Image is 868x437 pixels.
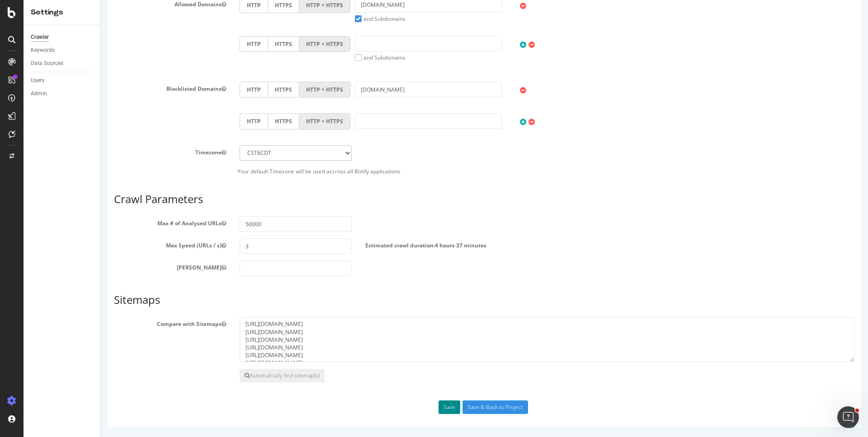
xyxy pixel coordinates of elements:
[121,264,126,271] button: [PERSON_NAME]
[139,82,167,98] label: HTTP
[362,400,428,414] input: Save & Back to Project
[121,320,126,328] button: Compare with Sitemaps
[31,76,44,85] div: Users
[31,89,94,98] a: Admin
[31,33,94,42] a: Crawler
[7,317,132,328] label: Compare with Sitemaps
[167,113,199,129] label: HTTPS
[7,82,132,93] label: Blacklisted Domains
[265,238,386,249] label: Estimated crawl duration:
[837,406,859,428] iframe: Intercom live chat
[31,59,63,68] div: Data Sources
[338,400,360,414] button: Save
[31,59,94,68] a: Data Sources
[167,36,199,52] label: HTTPS
[121,0,126,8] button: Allowed Domains
[7,238,132,249] label: Max Speed (URLs / s)
[121,219,126,227] button: Max # of Analysed URLs
[335,242,386,249] span: 4 hours 37 minutes
[139,36,167,52] label: HTTP
[255,54,305,61] label: and Subdomains
[14,294,754,306] h3: Sitemaps
[31,7,93,18] div: Settings
[139,113,167,129] label: HTTP
[199,82,250,98] label: HTTP + HTTPS
[31,46,94,55] a: Keywords
[121,149,126,156] button: Timezone
[7,260,132,271] label: [PERSON_NAME]
[14,167,754,175] p: Your default Timezone will be used accross all Botify applications
[199,113,250,129] label: HTTP + HTTPS
[199,36,250,52] label: HTTP + HTTPS
[167,82,199,98] label: HTTPS
[14,193,754,205] h3: Crawl Parameters
[31,76,94,85] a: Users
[139,369,224,382] button: Automatically find sitemap(s)
[31,89,47,98] div: Admin
[121,242,126,249] button: Max Speed (URLs / s)
[31,46,55,55] div: Keywords
[7,145,132,156] label: Timezone
[7,216,132,227] label: Max # of Analysed URLs
[31,33,49,42] div: Crawler
[121,85,126,93] button: Blacklisted Domains
[139,317,754,362] textarea: [URL][DOMAIN_NAME] [URL][DOMAIN_NAME] [URL][DOMAIN_NAME] [URL][DOMAIN_NAME] [URL][DOMAIN_NAME] [U...
[255,15,305,23] label: and Subdomains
